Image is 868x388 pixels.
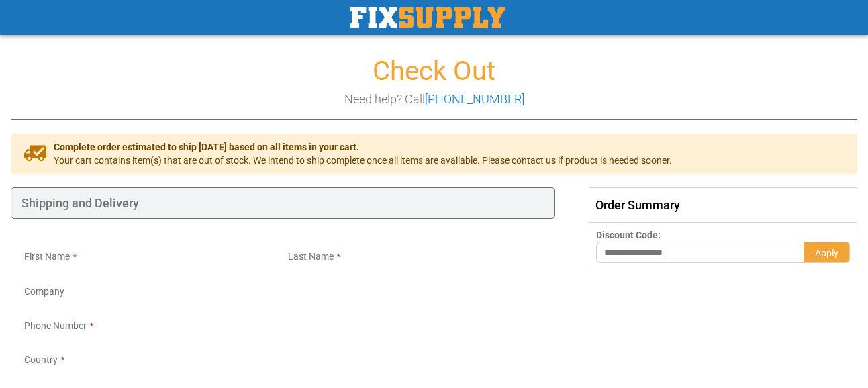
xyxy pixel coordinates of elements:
[350,7,505,28] img: Fix Industrial Supply
[596,230,661,240] span: Discount Code:
[11,56,857,86] h1: Check Out
[11,187,555,220] div: Shipping and Delivery
[24,354,58,365] span: Country
[288,251,334,262] span: Last Name
[815,248,838,258] span: Apply
[24,286,64,297] span: Company
[350,7,505,28] a: store logo
[54,140,672,154] span: Complete order estimated to ship [DATE] based on all items in your cart.
[54,154,672,167] span: Your cart contains item(s) that are out of stock. We intend to ship complete once all items are a...
[589,187,857,224] span: Order Summary
[24,320,87,331] span: Phone Number
[425,92,524,106] a: [PHONE_NUMBER]
[804,242,850,263] button: Apply
[11,93,857,106] h3: Need help? Call
[24,251,70,262] span: First Name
